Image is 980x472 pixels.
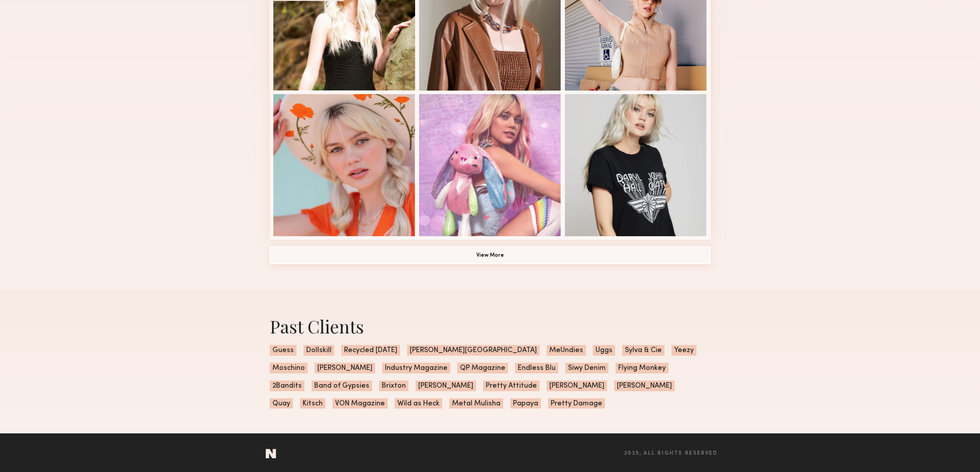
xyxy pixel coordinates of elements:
span: 2Bandits [270,381,304,391]
span: Industry Magazine [382,363,450,373]
span: Yeezy [672,345,696,356]
span: Wild as Heck [395,398,442,409]
span: Guess [270,345,296,356]
div: Past Clients [270,314,711,338]
span: Band of Gypsies [312,381,372,391]
span: [PERSON_NAME] [614,381,675,391]
span: Kitsch [300,398,325,409]
span: Recycled [DATE] [341,345,400,356]
span: Dollskill [304,345,334,356]
span: Uggs [593,345,615,356]
span: Siwy Denim [565,363,608,373]
span: 2025, all rights reserved [624,451,718,456]
span: Metal Mulisha [449,398,503,409]
span: [PERSON_NAME][GEOGRAPHIC_DATA] [407,345,540,356]
span: Endless Blu [515,363,558,373]
span: QP Magazine [457,363,508,373]
span: VON Magazine [332,398,388,409]
span: Flying Monkey [616,363,668,373]
span: Quay [270,398,293,409]
span: MeUndies [547,345,586,356]
span: Sylva & Cie [622,345,664,356]
button: View More [270,246,711,264]
span: Pretty Attitude [483,381,540,391]
span: Papaya [510,398,541,409]
span: [PERSON_NAME] [416,381,476,391]
span: [PERSON_NAME] [547,381,607,391]
span: Moschino [270,363,308,373]
span: Brixton [379,381,408,391]
span: Pretty Damage [548,398,605,409]
span: [PERSON_NAME] [315,363,375,373]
